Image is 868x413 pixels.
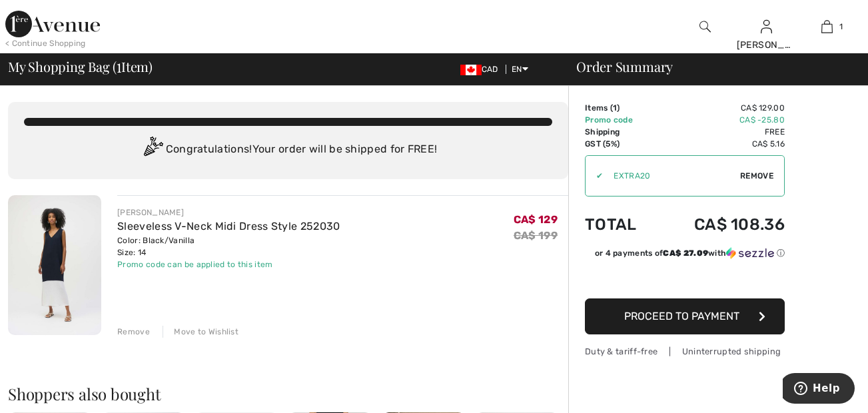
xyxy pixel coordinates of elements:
div: Color: Black/Vanilla Size: 14 [117,234,340,258]
div: Duty & tariff-free | Uninterrupted shipping [585,345,785,358]
a: Sleeveless V-Neck Midi Dress Style 252030 [117,220,340,232]
span: CA$ 27.09 [663,248,708,258]
div: or 4 payments of with [595,247,785,259]
span: EN [512,65,528,74]
td: Items ( ) [585,102,657,114]
iframe: PayPal-paypal [585,264,785,294]
div: [PERSON_NAME] [737,38,796,52]
div: < Continue Shopping [5,37,86,49]
td: CA$ 5.16 [657,138,785,150]
span: Proceed to Payment [624,310,739,322]
a: 1 [797,19,857,35]
s: CA$ 199 [514,229,558,242]
img: Sleeveless V-Neck Midi Dress Style 252030 [8,195,101,335]
img: Canadian Dollar [460,65,482,75]
img: 1ère Avenue [5,11,100,37]
img: search the website [699,19,711,35]
span: Remove [740,170,773,182]
div: or 4 payments ofCA$ 27.09withSezzle Click to learn more about Sezzle [585,247,785,264]
td: Shipping [585,126,657,138]
td: CA$ 129.00 [657,102,785,114]
img: Congratulation2.svg [139,137,166,163]
td: GST (5%) [585,138,657,150]
h2: Shoppers also bought [8,386,568,402]
td: CA$ 108.36 [657,202,785,247]
iframe: Opens a widget where you can find more information [783,373,855,406]
span: My Shopping Bag ( Item) [8,60,153,73]
a: Sign In [761,20,772,33]
div: Order Summary [560,60,860,73]
img: Sezzle [726,247,774,259]
div: Remove [117,326,150,338]
span: CAD [460,65,504,74]
div: [PERSON_NAME] [117,206,340,218]
span: CA$ 129 [514,213,558,226]
button: Proceed to Payment [585,298,785,334]
input: Promo code [603,156,740,196]
div: Congratulations! Your order will be shipped for FREE! [24,137,552,163]
span: 1 [613,103,617,113]
td: CA$ -25.80 [657,114,785,126]
img: My Info [761,19,772,35]
div: Move to Wishlist [163,326,238,338]
td: Free [657,126,785,138]
td: Total [585,202,657,247]
img: My Bag [821,19,833,35]
td: Promo code [585,114,657,126]
div: ✔ [586,170,603,182]
span: 1 [117,57,121,74]
span: 1 [839,21,843,33]
div: Promo code can be applied to this item [117,258,340,270]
